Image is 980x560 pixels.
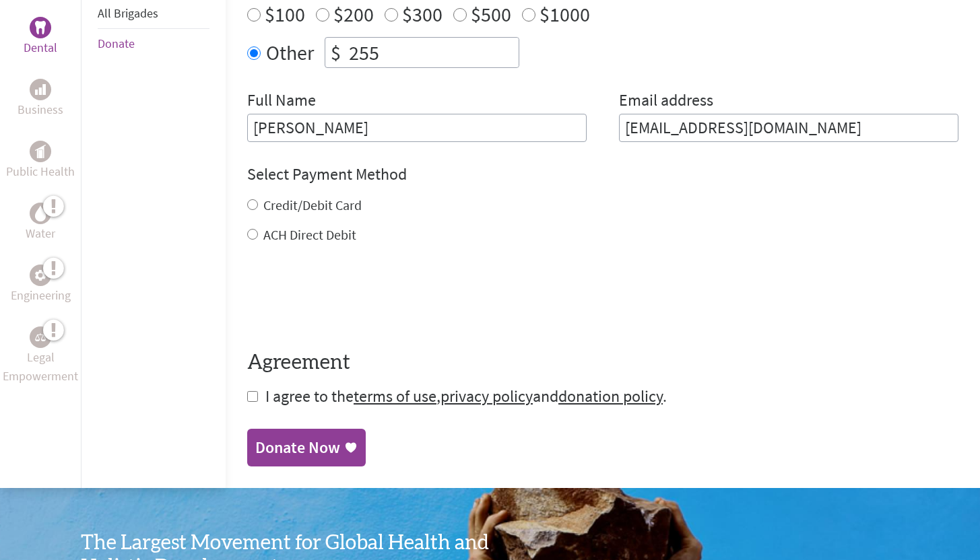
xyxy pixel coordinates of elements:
[263,226,356,243] label: ACH Direct Debit
[265,386,667,407] span: I agree to the , and .
[3,348,78,386] p: Legal Empowerment
[333,1,374,27] label: $200
[11,265,71,305] a: EngineeringEngineering
[6,141,75,181] a: Public HealthPublic Health
[35,84,46,95] img: Business
[18,79,63,119] a: BusinessBusiness
[558,386,663,407] a: donation policy
[98,5,158,21] a: All Brigades
[26,224,55,243] p: Water
[266,37,314,68] label: Other
[247,114,587,142] input: Enter Full Name
[247,351,958,375] h4: Agreement
[30,203,51,224] div: Water
[619,90,713,114] label: Email address
[35,205,46,221] img: Water
[247,429,366,466] a: Donate Now
[98,36,135,51] a: Donate
[35,269,46,280] img: Engineering
[247,90,316,114] label: Full Name
[402,1,443,27] label: $300
[440,386,533,407] a: privacy policy
[619,114,958,142] input: Your Email
[263,197,362,213] label: Credit/Debit Card
[471,1,511,27] label: $500
[35,145,46,158] img: Public Health
[35,333,46,341] img: Legal Empowerment
[30,326,51,348] div: Legal Empowerment
[247,271,452,324] iframe: reCAPTCHA
[3,326,78,386] a: Legal EmpowermentLegal Empowerment
[325,38,346,67] div: $
[354,386,436,407] a: terms of use
[265,1,305,27] label: $100
[30,79,51,100] div: Business
[346,38,519,67] input: Enter Amount
[11,286,71,305] p: Engineering
[24,17,57,57] a: DentalDental
[98,29,209,59] li: Donate
[26,203,55,243] a: WaterWater
[30,17,51,38] div: Dental
[30,265,51,286] div: Engineering
[540,1,590,27] label: $1000
[18,100,63,119] p: Business
[24,38,57,57] p: Dental
[6,162,75,181] p: Public Health
[35,21,46,34] img: Dental
[247,164,958,185] h4: Select Payment Method
[255,437,340,458] div: Donate Now
[30,141,51,162] div: Public Health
